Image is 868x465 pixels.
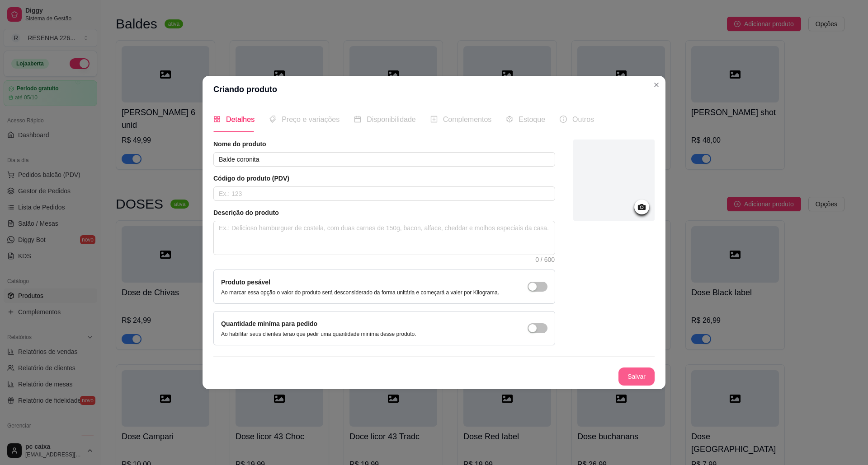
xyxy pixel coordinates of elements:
header: Criando produto [203,76,665,103]
article: Descrição do produto [213,208,555,217]
span: Complementos [443,116,492,123]
span: Disponibilidade [367,116,416,123]
p: Ao marcar essa opção o valor do produto será desconsiderado da forma unitária e começará a valer ... [221,289,499,296]
input: Ex.: Hamburguer de costela [213,152,555,167]
button: Salvar [618,367,655,386]
span: Preço e variações [282,116,340,123]
input: Ex.: 123 [213,186,555,201]
span: Estoque [519,116,545,123]
span: code-sandbox [506,116,513,123]
span: Outros [572,116,594,123]
span: tags [269,116,276,123]
button: Close [649,78,664,92]
span: appstore [213,116,221,123]
span: Detalhes [226,116,255,123]
p: Ao habilitar seus clientes terão que pedir uma quantidade miníma desse produto. [221,330,416,338]
article: Código do produto (PDV) [213,174,555,183]
span: plus-square [430,116,438,123]
span: calendar [354,116,361,123]
span: info-circle [560,116,567,123]
label: Produto pesável [221,279,270,286]
label: Quantidade miníma para pedido [221,320,317,327]
article: Nome do produto [213,139,555,149]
